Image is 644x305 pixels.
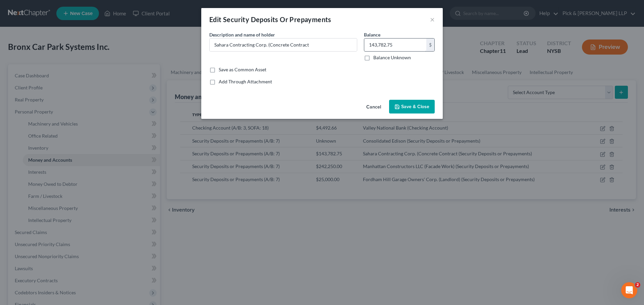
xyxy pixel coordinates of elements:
[210,39,357,51] input: Describe...
[389,100,435,114] button: Save & Close
[223,15,331,23] span: Security Deposits Or Prepayments
[364,31,380,38] label: Balance
[401,104,429,109] span: Save & Close
[426,39,434,51] div: $
[361,100,386,114] button: Cancel
[364,39,426,51] input: 0.00
[219,66,266,73] label: Save as Common Asset
[373,54,411,61] label: Balance Unknown
[430,15,435,23] button: ×
[209,32,275,37] span: Description and name of holder
[209,15,222,23] span: Edit
[635,282,640,288] span: 2
[219,78,272,85] label: Add Through Attachment
[621,282,637,298] iframe: Intercom live chat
